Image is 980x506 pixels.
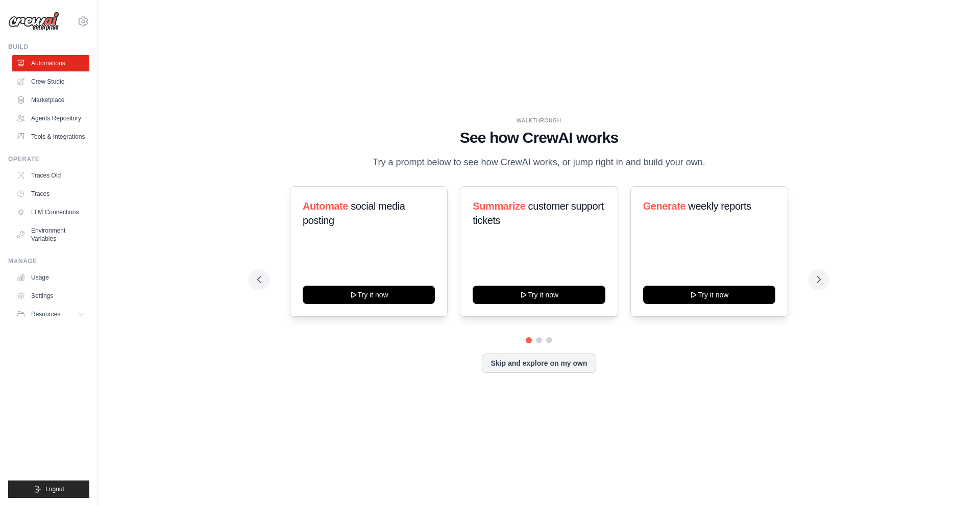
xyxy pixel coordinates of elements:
[8,12,59,31] img: Logo
[688,200,751,212] span: weekly reports
[482,353,596,373] button: Skip and explore on my own
[8,155,89,163] div: Operate
[473,200,525,212] span: Summarize
[8,43,89,51] div: Build
[12,222,89,247] a: Environment Variables
[367,155,710,170] p: Try a prompt below to see how CrewAI works, or jump right in and build your own.
[45,485,64,493] span: Logout
[12,167,89,184] a: Traces Old
[303,200,348,212] span: Automate
[473,200,603,226] span: customer support tickets
[643,200,686,212] span: Generate
[12,269,89,286] a: Usage
[12,110,89,127] a: Agents Repository
[12,288,89,304] a: Settings
[12,186,89,202] a: Traces
[12,306,89,322] button: Resources
[8,257,89,265] div: Manage
[303,286,435,304] button: Try it now
[12,129,89,145] a: Tools & Integrations
[12,92,89,108] a: Marketplace
[12,73,89,90] a: Crew Studio
[473,286,605,304] button: Try it now
[12,204,89,220] a: LLM Connections
[257,129,821,147] h1: See how CrewAI works
[12,55,89,71] a: Automations
[643,286,775,304] button: Try it now
[31,310,60,318] span: Resources
[303,200,405,226] span: social media posting
[257,117,821,124] div: WALKTHROUGH
[8,480,89,498] button: Logout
